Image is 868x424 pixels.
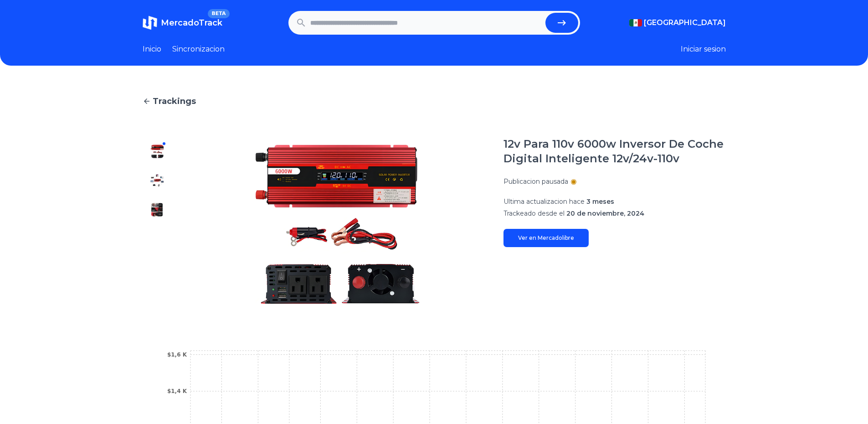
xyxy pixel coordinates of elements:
[629,17,726,28] button: [GEOGRAPHIC_DATA]
[167,388,187,394] tspan: $1,4 K
[503,137,726,166] h1: 12v Para 110v 6000w Inversor De Coche Digital Inteligente 12v/24v-110v
[143,16,222,30] a: MercadoTrackBETA
[143,16,157,30] img: MercadoTrack
[681,44,726,55] button: Iniciar sesion
[503,177,568,186] p: Publicacion pausada
[150,173,164,188] img: 12v Para 110v 6000w Inversor De Coche Digital Inteligente 12v/24v-110v
[208,9,229,18] span: BETA
[190,137,485,312] img: 12v Para 110v 6000w Inversor De Coche Digital Inteligente 12v/24v-110v
[586,197,614,206] span: 3 meses
[143,95,726,108] a: Trackings
[566,209,644,217] span: 20 de noviembre, 2024
[503,209,565,217] span: Trackeado desde el
[167,352,187,358] tspan: $1,6 K
[143,44,161,55] a: Inicio
[503,197,585,206] span: Ultima actualizacion hace
[150,261,164,275] img: 12v Para 110v 6000w Inversor De Coche Digital Inteligente 12v/24v-110v
[503,229,589,247] a: Ver en Mercadolibre
[150,144,164,159] img: 12v Para 110v 6000w Inversor De Coche Digital Inteligente 12v/24v-110v
[150,202,164,217] img: 12v Para 110v 6000w Inversor De Coche Digital Inteligente 12v/24v-110v
[153,95,196,108] span: Trackings
[172,44,225,55] a: Sincronizacion
[629,19,642,26] img: Mexico
[161,18,222,28] span: MercadoTrack
[150,232,164,246] img: 12v Para 110v 6000w Inversor De Coche Digital Inteligente 12v/24v-110v
[644,17,726,28] span: [GEOGRAPHIC_DATA]
[150,290,164,305] img: 12v Para 110v 6000w Inversor De Coche Digital Inteligente 12v/24v-110v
